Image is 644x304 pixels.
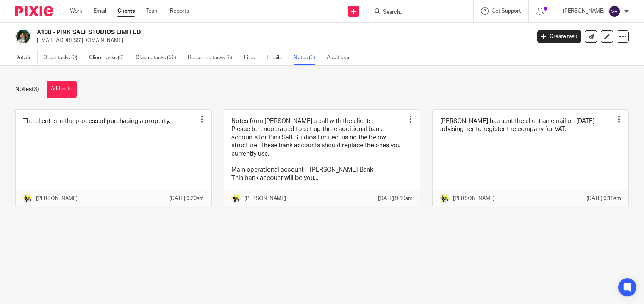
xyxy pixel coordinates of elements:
[188,50,238,65] a: Recurring tasks (8)
[70,7,82,15] a: Work
[267,50,288,65] a: Emails
[15,50,38,65] a: Details
[47,81,77,98] button: Add note
[37,37,526,44] p: [EMAIL_ADDRESS][DOMAIN_NAME]
[146,7,159,15] a: Team
[231,194,241,203] img: Carine-Starbridge.jpg
[608,5,621,17] img: svg%3E
[169,195,204,202] p: [DATE] 9:20am
[294,50,321,65] a: Notes (3)
[492,8,521,14] span: Get Support
[15,28,31,44] img: Jade%20Adeyemi.jpg
[15,85,39,93] h1: Notes
[37,28,428,36] h2: A138 - PINK SALT STUDIOS LIMITED
[117,7,135,15] a: Clients
[15,6,53,16] img: Pixie
[453,195,495,202] p: [PERSON_NAME]
[382,9,450,16] input: Search
[327,50,356,65] a: Audit logs
[23,194,32,203] img: Carine-Starbridge.jpg
[244,195,286,202] p: [PERSON_NAME]
[89,50,130,65] a: Client tasks (0)
[136,50,182,65] a: Closed tasks (56)
[440,194,449,203] img: Carine-Starbridge.jpg
[94,7,106,15] a: Email
[586,195,621,202] p: [DATE] 9:18am
[537,30,581,43] a: Create task
[244,50,261,65] a: Files
[563,7,605,15] p: [PERSON_NAME]
[378,195,413,202] p: [DATE] 9:19am
[36,195,78,202] p: [PERSON_NAME]
[43,50,83,65] a: Open tasks (0)
[170,7,189,15] a: Reports
[32,86,39,92] span: (3)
